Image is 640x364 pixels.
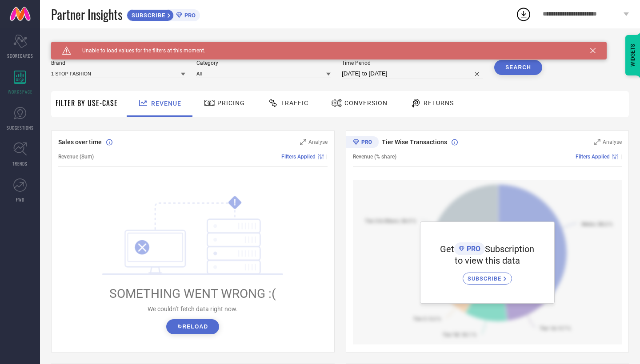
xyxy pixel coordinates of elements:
span: Analyse [308,139,328,145]
span: Subscription [485,244,534,254]
div: Premium [346,136,379,150]
button: ↻Reload [166,319,219,334]
span: Traffic [281,99,308,107]
span: FWD [16,196,24,203]
span: Revenue [151,100,181,107]
span: Sales over time [58,138,102,146]
span: Analyse [603,139,622,145]
span: We couldn’t fetch data right now. [148,305,238,313]
span: | [326,154,328,160]
span: PRO [182,12,196,19]
svg: Zoom [300,139,306,145]
svg: Zoom [594,139,600,145]
span: Tier Wise Transactions [382,138,447,146]
span: Time Period [342,60,483,66]
span: Partner Insights [51,5,122,24]
span: PRO [464,245,480,253]
span: Pricing [217,99,245,107]
span: Brand [51,60,185,66]
span: SOMETHING WENT WRONG :( [109,286,276,301]
span: Category [196,60,331,66]
input: Select time period [342,68,483,79]
span: Revenue (% share) [353,154,396,160]
span: SYSTEM WORKSPACE [51,42,113,49]
a: SUBSCRIBEPRO [127,7,200,21]
span: Revenue (Sum) [58,154,94,160]
span: WORKSPACE [8,88,32,95]
a: SUBSCRIBE [463,266,512,285]
span: SCORECARDS [7,52,33,59]
span: Unable to load values for the filters at this moment. [71,47,205,54]
span: Filters Applied [281,154,316,160]
span: SUBSCRIBE [127,12,168,19]
span: Filters Applied [576,154,610,160]
span: Conversion [344,99,388,107]
button: Search [494,60,542,75]
tspan: ! [234,198,236,208]
span: to view this data [455,255,520,266]
span: | [620,154,622,160]
span: SUBSCRIBE [468,275,504,282]
span: Get [440,244,454,254]
span: Returns [424,99,454,107]
span: SUGGESTIONS [7,124,34,131]
span: TRENDS [12,160,28,167]
div: Open download list [516,6,532,22]
span: Filter By Use-Case [56,98,118,108]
